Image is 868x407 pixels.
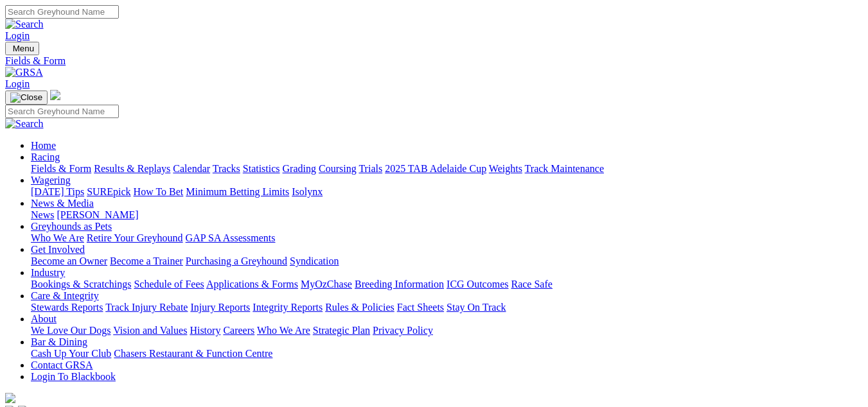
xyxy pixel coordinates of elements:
a: Login To Blackbook [31,371,116,382]
a: Syndication [290,255,339,266]
a: Tracks [213,163,240,174]
a: 2025 TAB Adelaide Cup [385,163,486,174]
a: Privacy Policy [373,325,433,336]
a: Who We Are [257,325,310,336]
a: Fields & Form [5,55,863,67]
a: Chasers Restaurant & Function Centre [114,348,272,359]
a: Cash Up Your Club [31,348,111,359]
div: Wagering [31,186,863,198]
button: Toggle navigation [5,91,48,105]
a: Calendar [173,163,210,174]
a: Fact Sheets [397,302,444,313]
a: We Love Our Dogs [31,325,111,336]
a: Statistics [243,163,280,174]
a: GAP SA Assessments [186,232,276,243]
a: Weights [489,163,522,174]
a: Vision and Values [113,325,187,336]
a: Minimum Betting Limits [186,186,289,197]
div: Get Involved [31,255,863,267]
a: Become an Owner [31,255,107,266]
div: Racing [31,163,863,175]
a: Track Maintenance [525,163,604,174]
a: Login [5,78,30,89]
a: Rules & Policies [325,302,394,313]
input: Search [5,105,119,118]
a: History [190,325,220,336]
a: Race Safe [511,279,552,290]
a: [PERSON_NAME] [57,209,138,220]
a: Coursing [319,163,357,174]
div: Bar & Dining [31,348,863,359]
a: Integrity Reports [252,302,323,313]
a: Wagering [31,175,71,186]
a: News [31,209,54,220]
a: Home [31,140,56,151]
div: Care & Integrity [31,302,863,313]
a: Fields & Form [31,163,91,174]
a: Results & Replays [94,163,170,174]
a: Strategic Plan [313,325,370,336]
img: Search [5,118,44,130]
img: Search [5,19,44,30]
a: Purchasing a Greyhound [186,255,287,266]
a: Isolynx [292,186,323,197]
a: Retire Your Greyhound [87,232,183,243]
div: About [31,325,863,336]
a: Greyhounds as Pets [31,221,112,232]
a: Industry [31,267,65,278]
a: Bar & Dining [31,336,87,347]
a: ICG Outcomes [447,279,508,290]
a: Contact GRSA [31,359,93,370]
a: Stay On Track [447,302,506,313]
a: MyOzChase [301,279,352,290]
a: Stewards Reports [31,302,103,313]
a: Track Injury Rebate [105,302,188,313]
a: Injury Reports [190,302,250,313]
a: Who We Are [31,232,84,243]
button: Toggle navigation [5,42,39,55]
img: logo-grsa-white.png [5,393,15,403]
a: News & Media [31,198,94,209]
div: News & Media [31,209,863,221]
div: Industry [31,279,863,290]
img: logo-grsa-white.png [50,90,60,100]
span: Menu [13,44,34,53]
a: [DATE] Tips [31,186,84,197]
a: Become a Trainer [110,255,183,266]
a: How To Bet [134,186,184,197]
a: Care & Integrity [31,290,99,301]
a: About [31,313,57,324]
a: SUREpick [87,186,130,197]
a: Grading [283,163,316,174]
a: Racing [31,152,60,162]
a: Login [5,30,30,41]
input: Search [5,5,119,19]
a: Schedule of Fees [134,279,204,290]
img: Close [10,92,42,103]
a: Bookings & Scratchings [31,279,131,290]
a: Get Involved [31,244,85,255]
div: Greyhounds as Pets [31,232,863,244]
a: Applications & Forms [206,279,298,290]
a: Breeding Information [355,279,444,290]
a: Careers [223,325,254,336]
a: Trials [359,163,382,174]
img: GRSA [5,67,43,78]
